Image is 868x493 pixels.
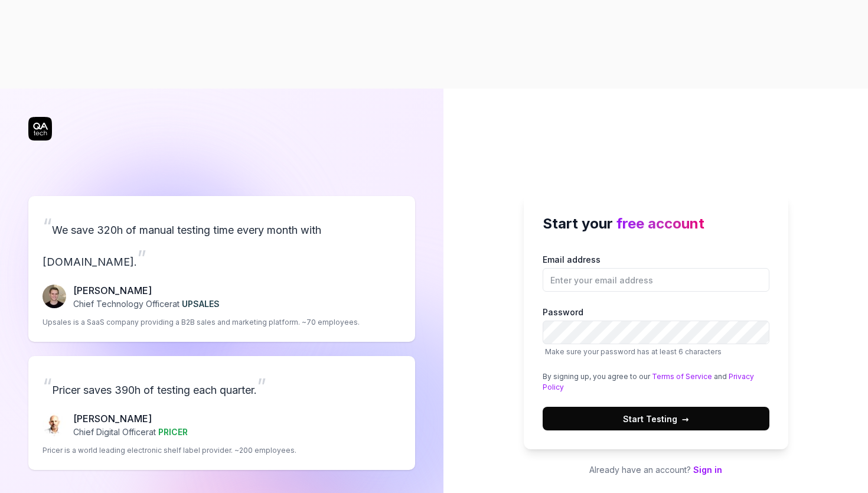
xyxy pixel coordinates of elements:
[543,407,769,430] button: Start Testing→
[543,253,769,292] label: Email address
[623,413,689,425] span: Start Testing
[137,245,146,271] span: ”
[43,213,52,239] span: “
[693,465,722,475] a: Sign in
[652,372,712,381] a: Terms of Service
[43,370,401,402] p: Pricer saves 390h of testing each quarter.
[545,347,722,356] span: Make sure your password has at least 6 characters
[682,413,689,425] span: →
[73,283,220,298] p: [PERSON_NAME]
[43,285,66,308] img: Fredrik Seidl
[257,373,266,399] span: ”
[73,412,188,426] p: [PERSON_NAME]
[28,356,415,470] a: “Pricer saves 390h of testing each quarter.”Chris Chalkitis[PERSON_NAME]Chief Digital Officerat P...
[543,306,769,357] label: Password
[158,427,188,437] span: PRICER
[182,299,220,309] span: UPSALES
[43,210,401,274] p: We save 320h of manual testing time every month with [DOMAIN_NAME].
[524,463,788,476] p: Already have an account?
[43,317,360,328] p: Upsales is a SaaS company providing a B2B sales and marketing platform. ~70 employees.
[43,445,296,456] p: Pricer is a world leading electronic shelf label provider. ~200 employees.
[73,298,220,310] p: Chief Technology Officer at
[73,426,188,438] p: Chief Digital Officer at
[43,413,66,436] img: Chris Chalkitis
[43,373,52,399] span: “
[616,215,704,232] span: free account
[543,371,769,393] div: By signing up, you agree to our and
[543,321,769,344] input: PasswordMake sure your password has at least 6 characters
[28,196,415,342] a: “We save 320h of manual testing time every month with [DOMAIN_NAME].”Fredrik Seidl[PERSON_NAME]Ch...
[543,213,769,234] h2: Start your
[543,268,769,292] input: Email address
